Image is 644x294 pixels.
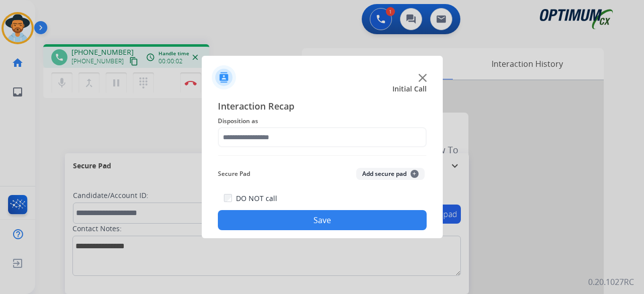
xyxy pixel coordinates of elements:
span: Secure Pad [218,168,250,180]
label: DO NOT call [236,193,277,204]
img: contactIcon [212,65,236,89]
button: Save [218,210,427,230]
p: 0.20.1027RC [588,276,634,288]
span: Disposition as [218,115,427,127]
span: Interaction Recap [218,99,427,115]
span: Initial Call [392,84,427,94]
img: contact-recap-line.svg [218,155,427,156]
button: Add secure pad+ [356,168,425,180]
span: + [411,170,419,178]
